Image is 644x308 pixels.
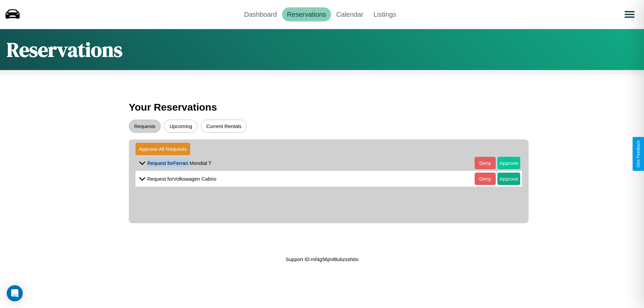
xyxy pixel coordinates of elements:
[201,120,247,133] button: Current Rentals
[636,140,641,168] div: Give Feedback
[164,120,198,133] button: Upcoming
[285,255,359,264] p: Support ID: mf4g56jml8ubzssh0o
[620,5,639,24] button: Open menu
[497,173,520,185] button: Approve
[147,159,211,168] p: Request for Ferrari Mondial T
[7,285,23,301] div: Open Intercom Messenger
[147,174,216,183] p: Request for Volkswagen Cabrio
[129,120,161,133] button: Requests
[368,7,401,21] a: Listings
[497,157,520,169] button: Approve
[475,157,496,169] button: Deny
[129,98,515,116] h3: Your Reservations
[136,143,190,155] button: Approve All Requests
[282,7,331,21] a: Reservations
[239,7,282,21] a: Dashboard
[331,7,368,21] a: Calendar
[475,173,496,185] button: Deny
[7,36,122,63] h1: Reservations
